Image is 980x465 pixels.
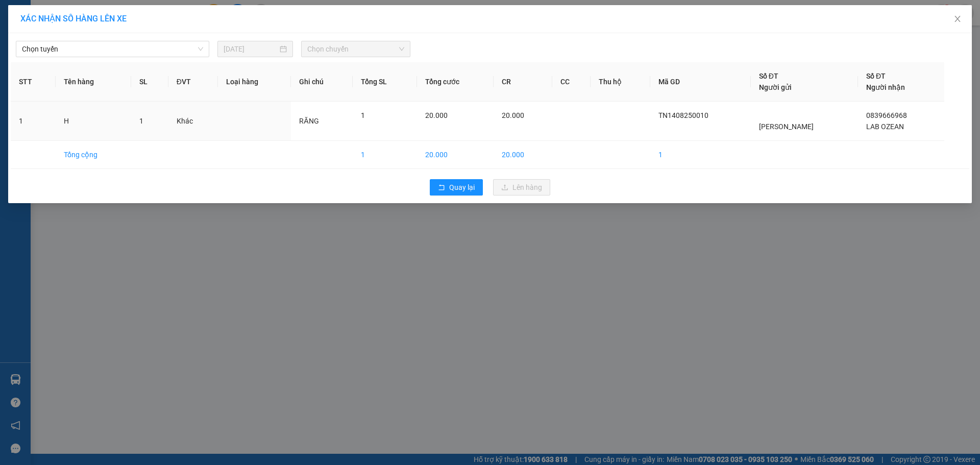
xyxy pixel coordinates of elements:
[168,62,218,102] th: ĐVT
[307,41,404,57] span: Chọn chuyến
[353,62,417,102] th: Tổng SL
[493,179,550,195] button: uploadLên hàng
[650,62,751,102] th: Mã GD
[866,111,907,119] span: 0839666968
[20,14,127,23] span: XÁC NHẬN SỐ HÀNG LÊN XE
[361,111,365,119] span: 1
[494,62,552,102] th: CR
[494,141,552,169] td: 20.000
[943,5,972,34] button: Close
[759,123,814,131] span: [PERSON_NAME]
[658,111,708,119] span: TN1408250010
[11,102,56,141] td: 1
[291,62,353,102] th: Ghi chú
[650,141,751,169] td: 1
[866,72,886,80] span: Số ĐT
[417,141,494,169] td: 20.000
[353,141,417,169] td: 1
[139,117,143,125] span: 1
[502,111,524,119] span: 20.000
[56,102,131,141] td: H
[299,117,318,125] span: RĂNG
[953,15,962,23] span: close
[56,62,131,102] th: Tên hàng
[759,72,778,80] span: Số ĐT
[11,62,56,102] th: STT
[131,62,168,102] th: SL
[866,83,905,91] span: Người nhận
[224,43,278,55] input: 14/08/2025
[218,62,291,102] th: Loại hàng
[759,83,792,91] span: Người gửi
[168,102,218,141] td: Khác
[425,111,448,119] span: 20.000
[22,41,203,57] span: Chọn tuyến
[866,123,904,131] span: LAB OZEAN
[56,141,131,169] td: Tổng cộng
[552,62,591,102] th: CC
[449,182,475,193] span: Quay lại
[430,179,483,195] button: rollbackQuay lại
[417,62,494,102] th: Tổng cước
[438,184,445,192] span: rollback
[591,62,650,102] th: Thu hộ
